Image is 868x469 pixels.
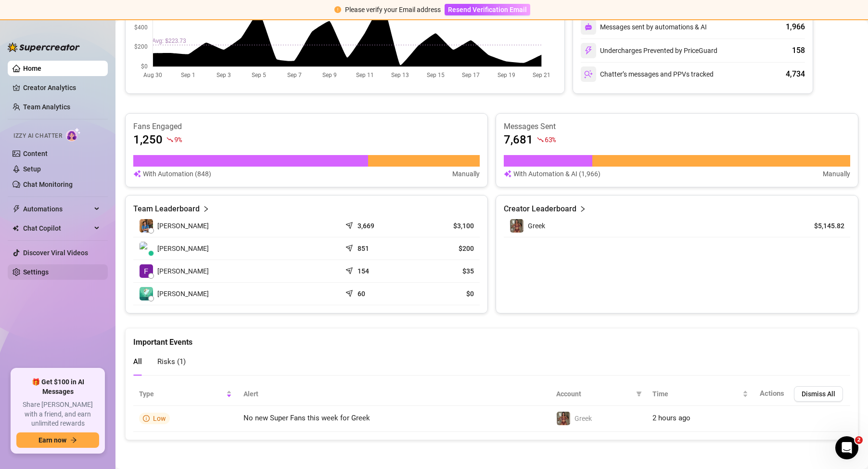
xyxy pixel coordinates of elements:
span: All [133,357,142,366]
article: Fans Engaged [133,121,480,132]
button: Earn nowarrow-right [16,432,99,448]
div: 4,734 [786,68,805,80]
img: Chester Tagayun… [140,219,153,233]
span: fall [537,136,544,143]
img: svg%3e [584,70,593,78]
img: Greek [510,219,523,233]
img: Chat Copilot [13,225,19,232]
th: Type [133,382,238,406]
a: Home [23,65,41,72]
span: send [345,265,355,274]
img: svg%3e [584,46,593,55]
span: filter [636,391,642,397]
a: Content [23,150,48,157]
span: info-circle [143,415,150,422]
span: Dismiss All [802,390,835,398]
span: fall [166,136,173,143]
div: Please verify your Email address [345,4,441,15]
article: $35 [416,266,474,276]
article: 60 [357,289,365,299]
span: thunderbolt [13,205,20,213]
img: svg%3e [504,169,511,179]
div: 1,966 [786,21,805,33]
article: With Automation (848) [143,169,211,179]
img: svg%3e [133,169,141,179]
a: Discover Viral Videos [23,249,88,257]
img: Greek [557,412,570,425]
article: 851 [357,244,369,253]
article: 3,669 [357,221,374,231]
article: Manually [452,169,480,179]
span: Risks ( 1 ) [157,357,186,366]
article: $3,100 [416,221,474,231]
span: [PERSON_NAME] [157,266,209,276]
article: Manually [823,169,850,179]
img: AI Chatter [66,128,81,142]
article: 7,681 [504,132,533,147]
span: Izzy AI Chatter [13,131,62,141]
article: $0 [416,289,474,299]
span: Automations [23,201,91,217]
div: Important Events [133,328,850,348]
span: Actions [760,389,784,398]
span: [PERSON_NAME] [157,288,209,299]
span: [PERSON_NAME] [157,221,209,231]
img: Franklin Marend… [140,264,153,278]
th: Alert [238,382,550,406]
a: Setup [23,165,41,173]
img: Alva K [140,242,153,255]
span: Chat Copilot [23,221,91,236]
article: Creator Leaderboard [504,203,576,215]
div: Chatter’s messages and PPVs tracked [581,66,714,82]
span: exclamation-circle [334,6,341,13]
img: Jen [140,287,153,300]
article: Team Leaderboard [133,203,200,215]
article: 154 [357,266,369,276]
th: Time [647,382,754,406]
span: 9 % [174,135,181,144]
span: Earn now [38,436,66,444]
span: Time [652,389,741,399]
button: Resend Verification Email [445,4,530,15]
span: [PERSON_NAME] [157,243,209,254]
span: Greek [574,415,592,422]
span: Account [556,389,632,399]
span: send [345,287,355,297]
span: Greek [528,222,545,230]
a: Creator Analytics [23,80,100,95]
span: Low [153,415,166,422]
article: With Automation & AI (1,966) [513,169,600,179]
a: Settings [23,268,49,276]
span: arrow-right [70,437,77,443]
img: logo-BBDzfeDw.svg [8,42,80,52]
span: 2 hours ago [652,414,690,422]
article: 1,250 [133,132,163,147]
iframe: Intercom live chat [835,436,858,459]
a: Chat Monitoring [23,181,73,188]
span: right [203,203,209,215]
button: Dismiss All [794,386,843,402]
span: 🎁 Get $100 in AI Messages [16,378,99,396]
article: $5,145.82 [801,221,844,231]
span: Share [PERSON_NAME] with a friend, and earn unlimited rewards [16,400,99,429]
span: 2 [855,436,863,444]
span: 63 % [545,135,556,144]
article: $200 [416,244,474,253]
div: Undercharges Prevented by PriceGuard [581,43,717,58]
div: 158 [792,45,805,56]
span: No new Super Fans this week for Greek [243,414,370,422]
span: send [345,242,355,252]
span: right [579,203,586,215]
article: Messages Sent [504,121,850,132]
img: svg%3e [585,23,592,31]
span: filter [634,387,644,401]
span: Type [139,389,224,399]
div: Messages sent by automations & AI [581,19,707,35]
span: send [345,220,355,229]
span: Resend Verification Email [448,6,527,13]
a: Team Analytics [23,103,70,111]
